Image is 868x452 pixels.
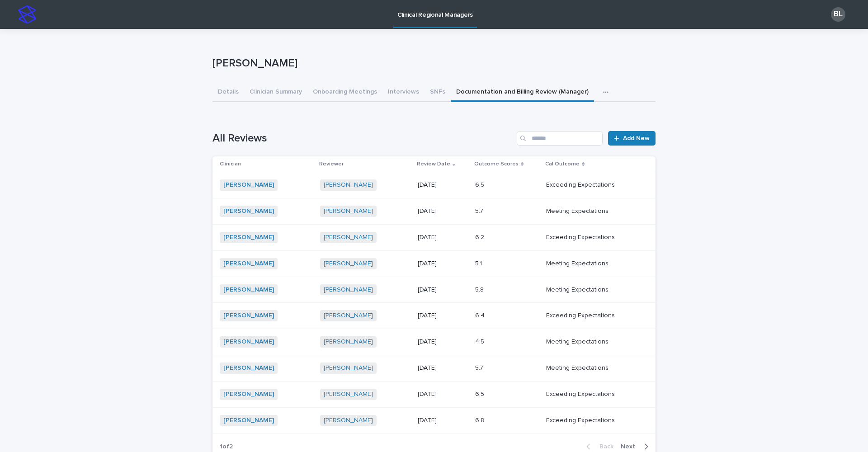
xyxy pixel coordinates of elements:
a: [PERSON_NAME] [223,312,274,320]
h1: All Reviews [212,132,513,145]
p: 5.7 [475,206,485,215]
button: Details [212,83,244,102]
p: Meeting Expectations [546,284,610,294]
button: Back [579,443,617,451]
a: [PERSON_NAME] [324,338,373,346]
a: [PERSON_NAME] [223,391,274,398]
p: Cal:Outcome [545,159,580,169]
p: 6.8 [475,415,486,424]
a: [PERSON_NAME] [223,286,274,294]
p: [DATE] [418,312,467,320]
button: Onboarding Meetings [307,83,382,102]
tr: [PERSON_NAME] [PERSON_NAME] [DATE]6.56.5 Exceeding ExpectationsExceeding Expectations [212,172,656,198]
tr: [PERSON_NAME] [PERSON_NAME] [DATE]5.85.8 Meeting ExpectationsMeeting Expectations [212,277,656,303]
span: Next [621,443,641,450]
p: Review Date [417,159,450,169]
a: [PERSON_NAME] [324,286,373,294]
a: [PERSON_NAME] [324,417,373,424]
a: [PERSON_NAME] [223,260,274,268]
p: [DATE] [418,364,467,372]
a: [PERSON_NAME] [223,338,274,346]
tr: [PERSON_NAME] [PERSON_NAME] [DATE]6.86.8 Exceeding ExpectationsExceeding Expectations [212,407,656,433]
p: [DATE] [418,207,467,215]
a: [PERSON_NAME] [324,207,373,215]
tr: [PERSON_NAME] [PERSON_NAME] [DATE]6.56.5 Exceeding ExpectationsExceeding Expectations [212,381,656,407]
button: Next [617,443,656,451]
span: Back [594,443,613,450]
a: [PERSON_NAME] [324,364,373,372]
p: [DATE] [418,391,467,398]
button: SNFs [425,83,451,102]
p: Reviewer [319,159,344,169]
button: Documentation and Billing Review (Manager) [451,83,594,102]
p: Meeting Expectations [546,336,610,346]
p: [PERSON_NAME] [212,57,652,70]
p: Meeting Expectations [546,206,610,215]
button: Clinician Summary [244,83,307,102]
a: [PERSON_NAME] [223,364,274,372]
tr: [PERSON_NAME] [PERSON_NAME] [DATE]6.46.4 Exceeding ExpectationsExceeding Expectations [212,303,656,329]
tr: [PERSON_NAME] [PERSON_NAME] [DATE]5.75.7 Meeting ExpectationsMeeting Expectations [212,198,656,225]
input: Search [517,131,603,146]
tr: [PERSON_NAME] [PERSON_NAME] [DATE]5.15.1 Meeting ExpectationsMeeting Expectations [212,250,656,277]
p: [DATE] [418,417,467,424]
p: Exceeding Expectations [546,232,617,241]
tr: [PERSON_NAME] [PERSON_NAME] [DATE]5.75.7 Meeting ExpectationsMeeting Expectations [212,355,656,381]
p: 6.4 [475,310,486,320]
p: 6.5 [475,179,486,189]
a: [PERSON_NAME] [223,181,274,189]
p: [DATE] [418,338,467,346]
p: 5.1 [475,258,484,268]
tr: [PERSON_NAME] [PERSON_NAME] [DATE]4.54.5 Meeting ExpectationsMeeting Expectations [212,329,656,355]
p: Exceeding Expectations [546,310,617,320]
div: BL [831,7,845,22]
a: [PERSON_NAME] [324,260,373,268]
a: [PERSON_NAME] [324,391,373,398]
a: [PERSON_NAME] [324,181,373,189]
img: stacker-logo-s-only.png [18,5,36,24]
button: Interviews [382,83,425,102]
p: Meeting Expectations [546,363,610,372]
a: [PERSON_NAME] [324,312,373,320]
p: [DATE] [418,286,467,294]
a: [PERSON_NAME] [223,207,274,215]
p: [DATE] [418,260,467,268]
p: Clinician [220,159,241,169]
p: 6.2 [475,232,486,241]
a: [PERSON_NAME] [324,234,373,241]
p: Exceeding Expectations [546,415,617,424]
p: 5.8 [475,284,486,294]
a: [PERSON_NAME] [223,417,274,424]
p: 4.5 [475,336,486,346]
p: 5.7 [475,363,485,372]
p: Outcome Scores [474,159,519,169]
a: Add New [608,131,656,146]
p: Exceeding Expectations [546,389,617,398]
p: [DATE] [418,181,467,189]
p: [DATE] [418,234,467,241]
p: Exceeding Expectations [546,179,617,189]
a: [PERSON_NAME] [223,234,274,241]
tr: [PERSON_NAME] [PERSON_NAME] [DATE]6.26.2 Exceeding ExpectationsExceeding Expectations [212,224,656,250]
span: Add New [623,135,650,141]
p: 6.5 [475,389,486,398]
p: Meeting Expectations [546,258,610,268]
